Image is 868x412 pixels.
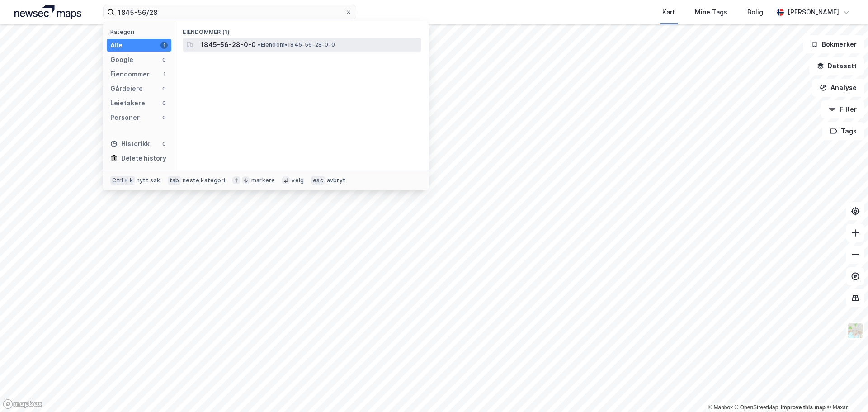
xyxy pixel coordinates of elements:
button: Analyse [812,79,864,97]
div: 1 [160,71,168,78]
div: Eiendommer [110,69,150,80]
div: Alle [110,40,123,51]
button: Bokmerker [803,35,864,53]
div: Mine Tags [695,7,727,18]
input: Søk på adresse, matrikkel, gårdeiere, leietakere eller personer [114,5,345,19]
div: avbryt [327,177,345,184]
span: 1845-56-28-0-0 [201,39,256,50]
div: esc [311,176,325,185]
span: Eiendom • 1845-56-28-0-0 [258,41,335,48]
span: • [258,41,260,48]
button: Tags [822,122,864,140]
div: 0 [160,56,168,63]
div: markere [251,177,275,184]
button: Datasett [809,57,864,75]
div: Kart [662,7,675,18]
div: Kategori [110,28,171,35]
a: OpenStreetMap [735,404,778,411]
div: 0 [160,140,168,147]
div: Bolig [747,7,763,18]
div: neste kategori [183,177,225,184]
div: Ctrl + k [110,176,135,185]
div: 0 [160,85,168,92]
div: nytt søk [137,177,160,184]
div: Gårdeiere [110,83,143,94]
iframe: Chat Widget [823,369,868,412]
a: Improve this map [781,404,826,411]
div: velg [292,177,304,184]
div: Historikk [110,138,150,149]
a: Mapbox [708,404,733,411]
div: 0 [160,114,168,121]
a: Mapbox homepage [3,399,42,409]
button: Filter [821,100,864,118]
div: Kontrollprogram for chat [823,369,868,412]
div: [PERSON_NAME] [788,7,839,18]
div: Google [110,54,133,65]
div: Personer [110,112,140,123]
div: 0 [160,99,168,107]
div: Delete history [121,153,166,164]
div: tab [168,176,181,185]
div: Leietakere [110,98,145,109]
img: Z [847,322,864,339]
div: Eiendommer (1) [175,21,429,38]
div: 1 [160,42,168,49]
img: logo.a4113a55bc3d86da70a041830d287a7e.svg [14,5,81,19]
